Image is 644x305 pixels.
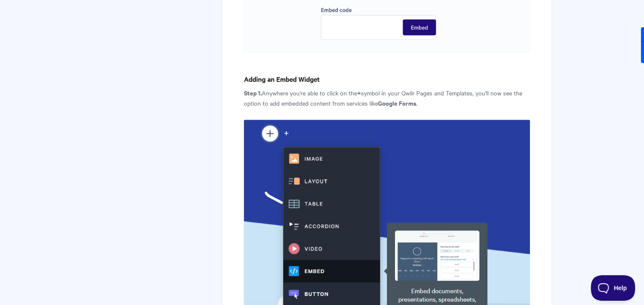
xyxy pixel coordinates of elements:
[378,98,416,107] strong: Google Forms
[243,74,530,84] h4: Adding an Embed Widget
[357,88,361,97] strong: +
[591,275,635,301] iframe: Toggle Customer Support
[243,88,530,108] p: Anywhere you're able to click on the symbol in your Qwilr Pages and Templates, you'll now see the...
[243,88,261,97] strong: Step 1.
